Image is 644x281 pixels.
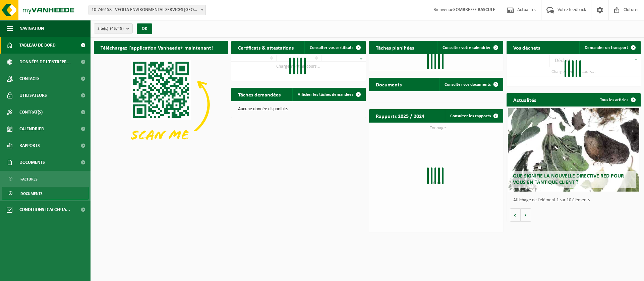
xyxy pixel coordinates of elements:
[19,87,47,104] span: Utilisateurs
[19,20,44,37] span: Navigation
[437,41,503,54] a: Consulter votre calendrier
[19,121,44,137] span: Calendrier
[521,208,531,222] button: Volgende
[231,41,300,54] h2: Certificats & attestations
[585,46,628,50] span: Demander un transport
[20,173,38,186] span: Factures
[445,109,503,123] a: Consulter les rapports
[98,24,124,34] span: Site(s)
[369,78,408,91] h2: Documents
[508,108,639,192] a: Que signifie la nouvelle directive RED pour vous en tant que client ?
[453,7,495,12] strong: SOMBREFFE BASCULE
[19,54,71,70] span: Données de l'entrepr...
[110,26,124,31] count: (45/45)
[369,109,431,122] h2: Rapports 2025 / 2024
[19,154,45,171] span: Documents
[238,107,359,112] p: Aucune donnée disponible.
[513,173,624,185] span: Que signifie la nouvelle directive RED pour vous en tant que client ?
[507,41,547,54] h2: Vos déchets
[579,41,640,54] a: Demander un transport
[94,23,133,33] button: Site(s)(45/45)
[2,187,89,200] a: Documents
[19,70,40,87] span: Contacts
[19,37,56,54] span: Tableau de bord
[445,82,491,87] span: Consulter vos documents
[231,88,287,101] h2: Tâches demandées
[19,137,40,154] span: Rapports
[298,92,353,97] span: Afficher les tâches demandées
[510,208,521,222] button: Vorige
[292,88,365,101] a: Afficher les tâches demandées
[19,104,43,121] span: Contrat(s)
[310,46,353,50] span: Consulter vos certificats
[137,23,152,34] button: OK
[94,54,228,155] img: Download de VHEPlus App
[507,93,543,106] h2: Actualités
[89,5,206,15] span: 10-746158 - VEOLIA ENVIRONMENTAL SERVICES WALLONIE - GRÂCE-HOLLOGNE
[513,198,637,203] p: Affichage de l'élément 1 sur 10 éléments
[89,5,206,15] span: 10-746158 - VEOLIA ENVIRONMENTAL SERVICES WALLONIE - GRÂCE-HOLLOGNE
[304,41,365,54] a: Consulter vos certificats
[94,41,220,54] h2: Téléchargez l'application Vanheede+ maintenant!
[369,41,421,54] h2: Tâches planifiées
[443,46,491,50] span: Consulter votre calendrier
[2,172,89,185] a: Factures
[439,78,503,91] a: Consulter vos documents
[19,201,70,218] span: Conditions d'accepta...
[20,187,43,200] span: Documents
[595,93,640,107] a: Tous les articles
